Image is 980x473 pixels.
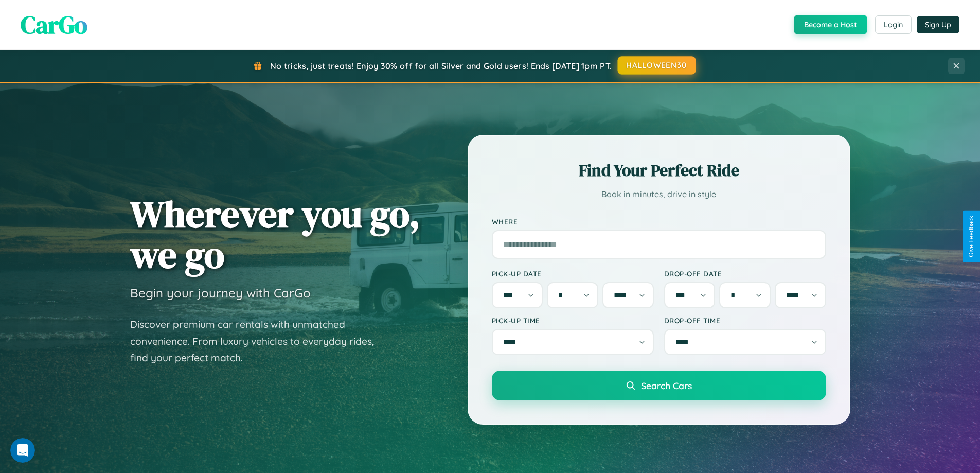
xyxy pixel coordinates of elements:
[618,56,696,75] button: HALLOWEEN30
[917,16,959,33] button: Sign Up
[492,371,826,400] button: Search Cars
[492,269,654,278] label: Pick-up Date
[664,316,826,325] label: Drop-off Time
[641,380,692,391] span: Search Cars
[130,285,311,301] h3: Begin your journey with CarGo
[21,8,87,42] span: CarGo
[794,15,867,34] button: Become a Host
[492,159,826,182] h2: Find Your Perfect Ride
[270,61,612,71] span: No tricks, just treats! Enjoy 30% off for all Silver and Gold users! Ends [DATE] 1pm PT.
[10,438,35,463] iframe: Intercom live chat
[130,316,387,366] p: Discover premium car rentals with unmatched convenience. From luxury vehicles to everyday rides, ...
[968,216,975,257] div: Give Feedback
[492,316,654,325] label: Pick-up Time
[664,269,826,278] label: Drop-off Date
[130,194,420,275] h1: Wherever you go, we go
[875,15,912,34] button: Login
[492,187,826,202] p: Book in minutes, drive in style
[492,217,826,226] label: Where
